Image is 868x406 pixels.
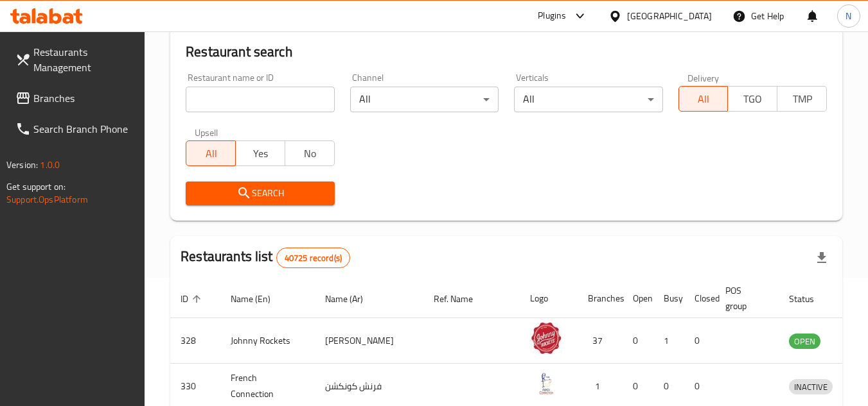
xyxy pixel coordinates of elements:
[186,182,334,205] button: Search
[530,368,562,400] img: French Connection
[789,334,820,349] div: OPEN
[727,86,777,112] button: TGO
[195,128,218,137] label: Upsell
[514,87,662,112] div: All
[191,144,231,163] span: All
[530,322,562,354] img: Johnny Rockets
[6,191,88,208] a: Support.OpsPlatform
[170,318,220,364] td: 328
[5,37,145,83] a: Restaurants Management
[181,291,205,307] span: ID
[350,87,499,112] div: All
[789,334,820,349] span: OPEN
[520,279,578,318] th: Logo
[627,9,712,23] div: [GEOGRAPHIC_DATA]
[846,9,851,23] span: N
[6,156,38,173] span: Version:
[276,248,350,268] div: Total records count
[5,83,145,114] a: Branches
[777,86,827,112] button: TMP
[538,8,566,24] div: Plugins
[196,185,324,201] span: Search
[684,279,715,318] th: Closed
[578,279,623,318] th: Branches
[235,140,285,166] button: Yes
[434,291,490,307] span: Ref. Name
[806,242,837,273] div: Export file
[684,318,715,364] td: 0
[181,247,350,268] h2: Restaurants list
[231,291,287,307] span: Name (En)
[33,90,135,106] span: Branches
[684,90,723,108] span: All
[733,90,772,108] span: TGO
[5,114,145,144] a: Search Branch Phone
[653,279,684,318] th: Busy
[789,379,833,394] div: INACTIVE
[33,121,135,137] span: Search Branch Phone
[33,44,135,75] span: Restaurants Management
[623,318,653,364] td: 0
[783,90,822,108] span: TMP
[687,73,720,82] label: Delivery
[186,140,236,166] button: All
[578,318,623,364] td: 37
[241,144,280,163] span: Yes
[653,318,684,364] td: 1
[315,318,423,364] td: [PERSON_NAME]
[40,156,60,173] span: 1.0.0
[678,86,729,112] button: All
[325,291,380,307] span: Name (Ar)
[290,144,330,163] span: No
[277,252,350,264] span: 40725 record(s)
[725,283,763,314] span: POS group
[186,42,827,62] h2: Restaurant search
[789,291,831,307] span: Status
[186,87,334,112] input: Search for restaurant name or ID..
[285,140,335,166] button: No
[623,279,653,318] th: Open
[6,178,66,195] span: Get support on:
[789,380,833,394] span: INACTIVE
[220,318,315,364] td: Johnny Rockets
